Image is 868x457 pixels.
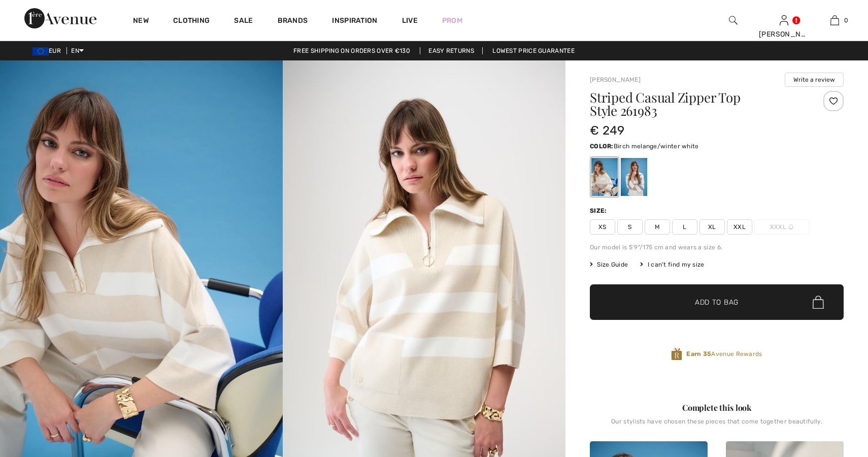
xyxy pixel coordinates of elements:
div: Birch melange/winter white [591,158,618,196]
h1: Striped Casual Zipper Top Style 261983 [590,91,802,117]
span: XXXL [754,219,809,235]
a: [PERSON_NAME] [590,76,641,83]
span: 0 [844,16,848,25]
a: Easy Returns [420,47,483,54]
a: Clothing [173,16,210,27]
a: Sale [234,16,253,27]
img: My Info [780,14,788,26]
span: S [617,219,643,235]
img: 1ère Avenue [24,8,96,28]
span: Inspiration [332,16,377,27]
a: Brands [278,16,308,27]
a: Sign In [780,15,788,25]
a: Prom [442,15,462,26]
a: 0 [810,14,859,26]
img: Bag.svg [813,296,824,309]
span: EUR [32,47,65,54]
span: XS [590,219,615,235]
button: Add to Bag [590,284,844,320]
img: My Bag [830,14,839,26]
div: I can't find my size [640,260,704,269]
img: ring-m.svg [788,224,793,230]
span: XL [699,219,725,235]
span: Avenue Rewards [686,349,762,358]
span: € 249 [590,123,625,138]
span: XXL [727,219,752,235]
a: Live [402,15,418,26]
div: Complete this look [590,402,844,414]
div: Size: [590,206,609,215]
span: EN [71,47,84,54]
div: Our model is 5'9"/175 cm and wears a size 6. [590,243,844,252]
span: Add to Bag [695,297,739,308]
div: Our stylists have chosen these pieces that come together beautifully. [590,418,844,433]
strong: Earn 35 [686,350,711,357]
button: Write a review [785,73,844,87]
span: L [672,219,697,235]
span: Color: [590,143,614,150]
img: Euro [32,47,49,55]
div: Winter white/chambray [621,158,647,196]
a: New [133,16,149,27]
span: M [645,219,670,235]
a: Free shipping on orders over €130 [285,47,418,54]
img: Avenue Rewards [671,347,682,361]
span: Size Guide [590,260,628,269]
div: [PERSON_NAME] [759,29,809,40]
img: search the website [729,14,738,26]
span: Birch melange/winter white [614,143,699,150]
a: Lowest Price Guarantee [484,47,583,54]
